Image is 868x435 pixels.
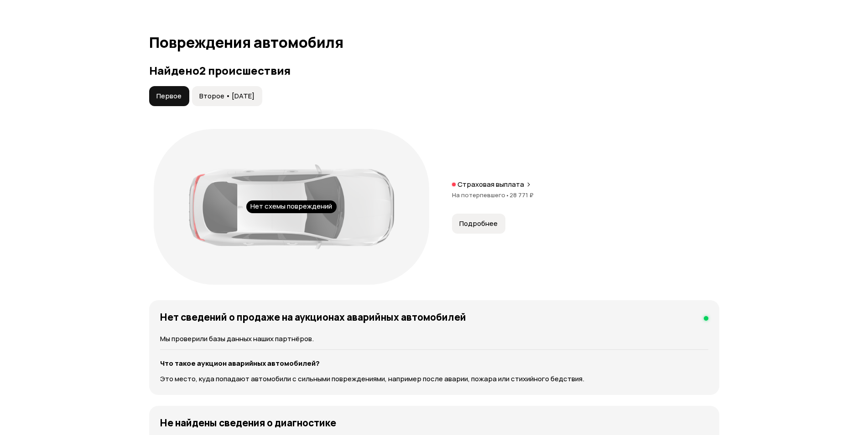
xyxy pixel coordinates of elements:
[160,417,336,429] h4: Не найдены сведения о диагностике
[160,358,320,368] strong: Что такое аукцион аварийных автомобилей?
[160,334,708,344] p: Мы проверили базы данных наших партнёров.
[160,311,466,323] h4: Нет сведений о продаже на аукционах аварийных автомобилей
[199,92,255,101] span: Второе • [DATE]
[149,86,189,106] button: Первое
[156,92,182,101] span: Первое
[457,180,524,189] p: Страховая выплата
[505,191,509,199] span: •
[452,214,505,234] button: Подробнее
[459,219,498,228] span: Подробнее
[149,64,719,77] h3: Найдено 2 происшествия
[160,374,708,384] p: Это место, куда попадают автомобили с сильными повреждениями, например после аварии, пожара или с...
[192,86,262,106] button: Второе • [DATE]
[149,34,719,51] h1: Повреждения автомобиля
[509,191,534,199] span: 28 771 ₽
[452,191,509,199] span: На потерпевшего
[246,200,337,213] div: Нет схемы повреждений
